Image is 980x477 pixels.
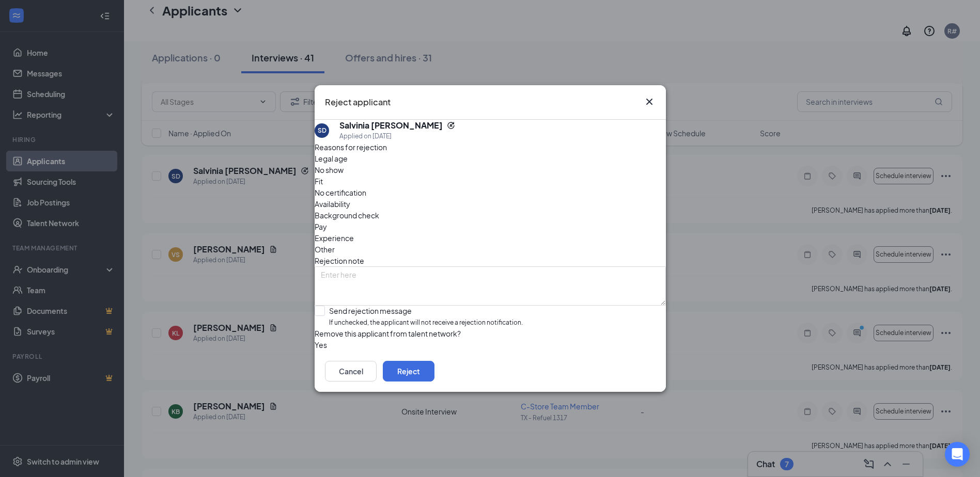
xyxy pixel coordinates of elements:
div: Applied on [DATE] [339,131,455,141]
span: No certification [315,187,366,198]
span: Remove this applicant from talent network? [315,329,461,338]
div: Open Intercom Messenger [945,442,970,467]
span: Other [315,244,335,255]
button: Reject [383,361,434,381]
span: Fit [315,176,323,187]
span: No show [315,164,344,176]
div: SD [317,126,326,135]
span: Yes [315,339,327,351]
svg: Reapply [447,121,455,130]
h5: Salvinia [PERSON_NAME] [339,120,443,131]
span: Experience [315,232,354,244]
span: Availability [315,198,350,210]
button: Close [643,96,656,108]
span: Legal age [315,153,348,164]
span: Rejection note [315,256,364,265]
h3: Reject applicant [325,96,391,109]
span: Pay [315,221,327,232]
button: Cancel [325,361,377,381]
svg: Cross [643,96,656,108]
span: Background check [315,210,379,221]
span: Reasons for rejection [315,142,387,152]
